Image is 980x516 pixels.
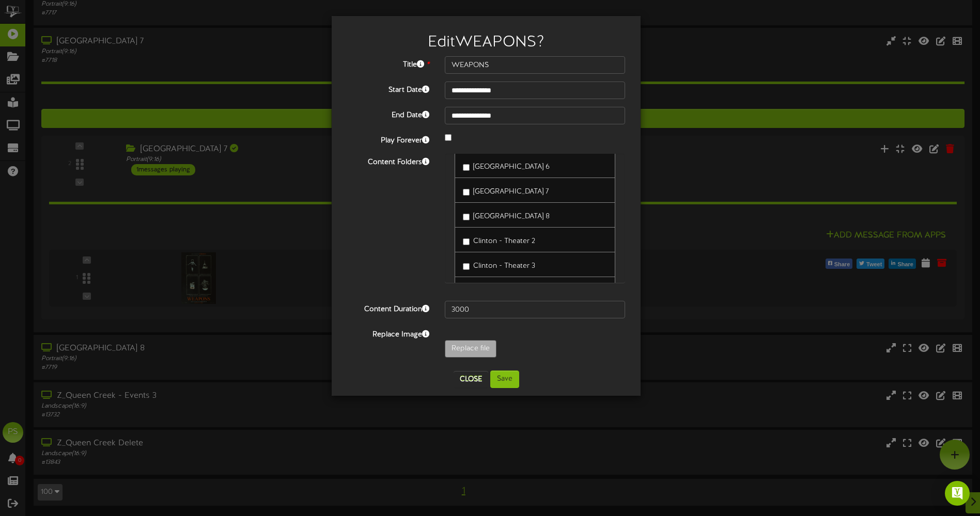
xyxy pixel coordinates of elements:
label: Play Forever [339,132,437,146]
span: Clinton - Theater 3 [473,262,535,270]
span: [GEOGRAPHIC_DATA] 6 [473,163,550,171]
span: Clinton - Theater 2 [473,237,535,245]
button: Close [454,371,488,388]
input: Clinton - Theater 2 [463,238,470,245]
label: Replace Image [339,326,437,340]
button: Save [490,370,519,388]
label: End Date [339,107,437,121]
label: Start Date [339,82,437,95]
span: [GEOGRAPHIC_DATA] 7 [473,188,549,196]
h2: Edit WEAPONS ? [347,34,625,51]
input: [GEOGRAPHIC_DATA] 7 [463,189,470,196]
input: Title [445,56,625,74]
label: Content Duration [339,301,437,315]
input: 15 [445,301,625,318]
span: [GEOGRAPHIC_DATA] 8 [473,213,550,220]
input: [GEOGRAPHIC_DATA] 8 [463,214,470,220]
label: Title [339,56,437,70]
input: Clinton - Theater 3 [463,263,470,270]
input: [GEOGRAPHIC_DATA] 6 [463,164,470,171]
div: Open Intercom Messenger [945,481,970,506]
label: Content Folders [339,154,437,168]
